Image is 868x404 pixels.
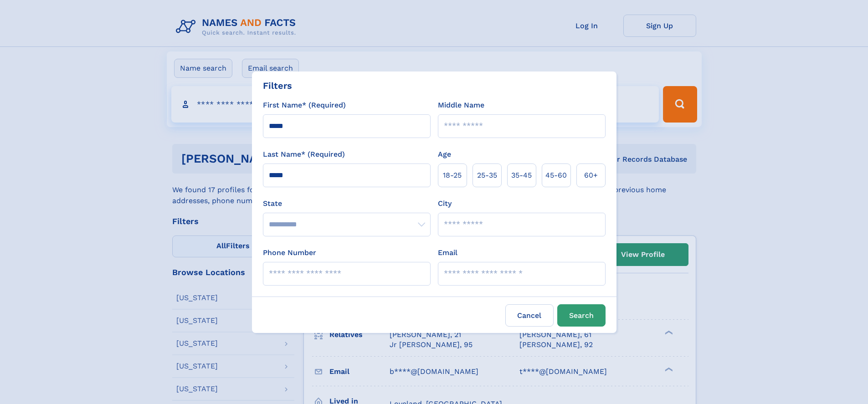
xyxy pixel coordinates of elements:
button: Search [557,304,606,327]
label: Age [438,149,451,160]
label: Middle Name [438,100,484,111]
label: Cancel [505,304,554,327]
span: 18‑25 [443,170,462,181]
label: Email [438,247,457,258]
span: 60+ [584,170,598,181]
label: Last Name* (Required) [263,149,345,160]
div: Filters [263,79,292,92]
label: First Name* (Required) [263,100,346,111]
label: State [263,198,431,209]
label: City [438,198,452,209]
span: 35‑45 [511,170,532,181]
label: Phone Number [263,247,316,258]
span: 25‑35 [477,170,497,181]
span: 45‑60 [545,170,567,181]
